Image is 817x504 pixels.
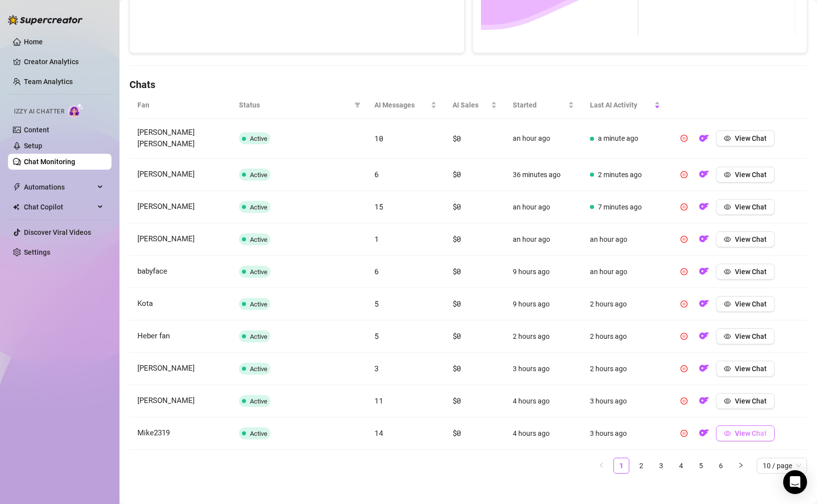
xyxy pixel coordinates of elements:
[724,171,731,178] span: eye
[24,248,50,256] a: Settings
[505,288,582,320] td: 9 hours ago
[24,78,73,86] a: Team Analytics
[24,38,43,46] a: Home
[716,393,775,409] button: View Chat
[735,300,767,308] span: View Chat
[696,302,712,310] a: OF
[673,458,689,474] li: 4
[598,462,604,468] span: left
[374,169,379,179] span: 6
[724,333,731,340] span: eye
[582,256,668,288] td: an hour ago
[598,171,642,179] span: 2 minutes ago
[696,425,712,441] button: OF
[137,128,195,149] span: [PERSON_NAME] [PERSON_NAME]
[24,54,104,70] a: Creator Analytics
[696,199,712,215] button: OF
[250,171,267,179] span: Active
[735,171,767,179] span: View Chat
[716,361,775,377] button: View Chat
[674,458,689,473] a: 4
[505,92,582,119] th: Started
[505,417,582,450] td: 4 hours ago
[593,458,609,474] li: Previous Page
[681,398,688,404] span: pause-circle
[633,458,649,474] li: 2
[352,98,362,112] span: filter
[763,458,801,473] span: 10 / page
[699,363,709,373] img: OF
[137,428,170,437] span: Mike2319
[129,92,231,119] th: Fan
[505,159,582,191] td: 36 minutes ago
[614,458,629,473] a: 1
[634,458,649,473] a: 2
[453,266,461,276] span: $0
[250,135,267,142] span: Active
[735,235,767,243] span: View Chat
[582,288,668,320] td: 2 hours ago
[724,430,731,437] span: eye
[735,134,767,142] span: View Chat
[699,331,709,341] img: OF
[696,367,712,375] a: OF
[598,203,642,211] span: 7 minutes ago
[724,236,731,243] span: eye
[724,365,731,372] span: eye
[735,429,767,437] span: View Chat
[681,236,688,243] span: pause-circle
[453,202,461,211] span: $0
[453,234,461,244] span: $0
[68,103,84,117] img: AI Chatter
[681,268,688,275] span: pause-circle
[250,203,267,211] span: Active
[453,331,461,341] span: $0
[716,296,775,312] button: View Chat
[24,142,42,150] a: Setup
[250,365,267,373] span: Active
[696,328,712,344] button: OF
[738,462,744,468] span: right
[453,133,461,143] span: $0
[250,430,267,437] span: Active
[374,266,379,276] span: 6
[582,353,668,385] td: 2 hours ago
[453,299,461,308] span: $0
[445,92,505,119] th: AI Sales
[250,236,267,243] span: Active
[374,234,379,244] span: 1
[694,458,708,473] a: 5
[681,301,688,307] span: pause-circle
[374,363,379,373] span: 3
[696,205,712,213] a: OF
[696,431,712,439] a: OF
[699,266,709,276] img: OF
[724,203,731,210] span: eye
[453,396,461,405] span: $0
[783,470,807,494] div: Open Intercom Messenger
[593,458,609,474] button: left
[696,393,712,409] button: OF
[696,361,712,377] button: OF
[733,458,749,474] li: Next Page
[724,398,731,404] span: eye
[250,301,267,308] span: Active
[696,173,712,181] a: OF
[699,428,709,438] img: OF
[724,268,731,275] span: eye
[681,135,688,142] span: pause-circle
[681,365,688,372] span: pause-circle
[374,396,383,405] span: 11
[590,100,652,110] span: Last AI Activity
[735,203,767,211] span: View Chat
[699,133,709,143] img: OF
[713,458,728,473] a: 6
[24,179,95,195] span: Automations
[681,430,688,437] span: pause-circle
[582,385,668,417] td: 3 hours ago
[681,333,688,340] span: pause-circle
[598,134,638,142] span: a minute ago
[724,301,731,307] span: eye
[137,299,153,308] span: Kota
[733,458,749,474] button: right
